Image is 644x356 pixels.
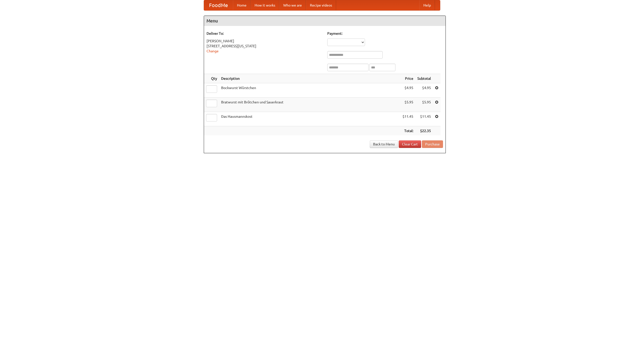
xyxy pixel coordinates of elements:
[370,140,398,148] a: Back to Menu
[207,49,219,53] a: Change
[207,44,322,49] div: [STREET_ADDRESS][US_STATE]
[400,126,415,136] th: Total:
[327,31,443,36] h5: Payment:
[204,0,233,10] a: FoodMe
[400,74,415,83] th: Price
[399,140,421,148] a: Clear Cart
[419,0,435,10] a: Help
[279,0,306,10] a: Who we are
[204,74,219,83] th: Qty
[207,31,322,36] h5: Deliver To:
[207,38,322,44] div: [PERSON_NAME]
[400,83,415,98] td: $4.95
[219,74,400,83] th: Description
[400,98,415,112] td: $5.95
[415,126,433,136] th: $22.35
[233,0,251,10] a: Home
[422,140,443,148] button: Purchase
[204,16,446,26] h4: Menu
[415,112,433,126] td: $11.45
[400,112,415,126] td: $11.45
[251,0,279,10] a: How it works
[219,83,400,98] td: Bockwurst Würstchen
[306,0,336,10] a: Recipe videos
[219,112,400,126] td: Das Hausmannskost
[415,74,433,83] th: Subtotal
[219,98,400,112] td: Bratwurst mit Brötchen und Sauerkraut
[415,98,433,112] td: $5.95
[415,83,433,98] td: $4.95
